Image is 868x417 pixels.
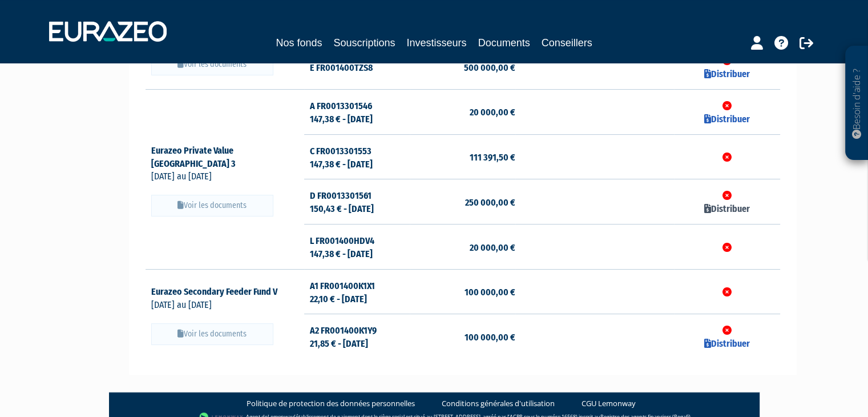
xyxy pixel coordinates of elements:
p: Besoin d'aide ? [850,52,863,155]
a: Conditions générales d'utilisation [442,398,555,409]
img: 1732889491-logotype_eurazeo_blanc_rvb.png [49,21,167,42]
td: A1 FR001400K1X1 22,10 € - [DATE] [304,269,410,314]
span: [DATE] au [DATE] [151,171,212,182]
a: Souscriptions [333,35,395,51]
td: 20 000,00 € [410,224,515,270]
a: Distribuer [704,69,750,79]
td: 111 391,50 € [410,134,515,179]
a: Documents [478,35,530,51]
a: Eurazeo Secondary Feeder Fund V [151,286,288,297]
a: Politique de protection des données personnelles [247,398,415,409]
a: Investisseurs [406,35,466,51]
a: Distribuer [704,203,750,214]
button: Voir les documents [151,54,273,75]
button: Voir les documents [151,195,273,216]
td: 500 000,00 € [410,45,515,90]
a: Eurazeo Private Value [GEOGRAPHIC_DATA] 3 [151,145,246,169]
td: 20 000,00 € [410,90,515,135]
span: [DATE] au [DATE] [151,299,212,310]
td: 100 000,00 € [410,269,515,314]
a: Distribuer [704,338,750,349]
td: A2 FR001400K1Y9 21,85 € - [DATE] [304,314,410,359]
td: E FR001400TZS8 [304,45,410,90]
a: Nos fonds [276,35,322,51]
td: D FR0013301561 150,43 € - [DATE] [304,179,410,224]
td: L FR001400HDV4 147,38 € - [DATE] [304,224,410,270]
button: Voir les documents [151,323,273,345]
td: A FR0013301546 147,38 € - [DATE] [304,90,410,135]
a: Conseillers [542,35,592,51]
td: 100 000,00 € [410,314,515,359]
a: Distribuer [704,114,750,125]
a: CGU Lemonway [582,398,636,409]
td: C FR0013301553 147,38 € - [DATE] [304,134,410,179]
td: 250 000,00 € [410,179,515,224]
